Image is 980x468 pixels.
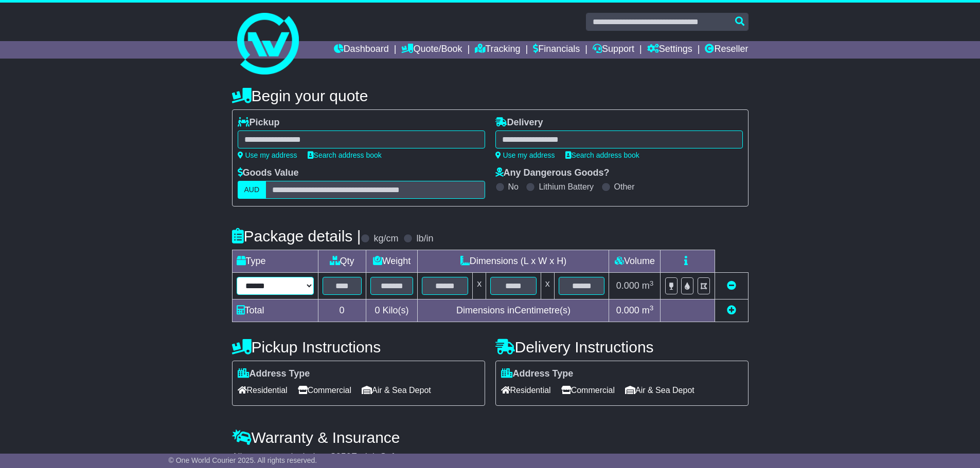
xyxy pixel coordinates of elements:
span: 0.000 [616,280,639,291]
div: All our quotes include a $ FreightSafe warranty. [232,452,749,463]
a: Search address book [565,151,639,159]
label: Address Type [501,368,574,380]
td: Type [232,250,318,273]
td: Volume [609,250,661,273]
label: Delivery [495,117,543,128]
a: Quote/Book [401,41,462,59]
span: Air & Sea Depot [625,382,694,398]
td: Kilo(s) [366,299,418,322]
td: Qty [318,250,366,273]
label: lb/in [416,233,433,245]
a: Reseller [705,41,748,59]
sup: 3 [650,304,654,312]
td: Dimensions in Centimetre(s) [418,299,609,322]
h4: Warranty & Insurance [232,429,749,446]
span: m [642,305,654,315]
h4: Package details | [232,228,361,245]
span: 0.000 [616,305,639,315]
span: Residential [501,382,551,398]
a: Use my address [238,151,297,159]
td: Weight [366,250,418,273]
span: Air & Sea Depot [362,382,431,398]
a: Settings [647,41,692,59]
span: 0 [375,305,380,315]
label: Any Dangerous Goods? [495,167,610,179]
label: No [508,182,519,192]
a: Dashboard [334,41,389,59]
a: Remove this item [727,280,736,291]
a: Search address book [308,151,382,159]
label: Other [614,182,635,192]
td: x [541,273,554,299]
h4: Begin your quote [232,87,749,104]
label: kg/cm [373,233,398,245]
span: m [642,280,654,291]
label: Pickup [238,117,280,128]
a: Support [593,41,634,59]
td: Dimensions (L x W x H) [418,250,609,273]
label: Goods Value [238,167,299,179]
a: Tracking [475,41,520,59]
span: Residential [238,382,288,398]
span: Commercial [298,382,351,398]
h4: Delivery Instructions [495,339,749,355]
a: Use my address [495,151,555,159]
label: Address Type [238,368,310,380]
td: Total [232,299,318,322]
h4: Pickup Instructions [232,339,485,355]
sup: 3 [650,279,654,287]
td: 0 [318,299,366,322]
a: Add new item [727,305,736,315]
label: Lithium Battery [539,182,594,192]
span: Commercial [561,382,615,398]
label: AUD [238,181,266,199]
td: x [473,273,486,299]
span: 250 [336,452,351,462]
a: Financials [533,41,580,59]
span: © One World Courier 2025. All rights reserved. [169,456,317,464]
